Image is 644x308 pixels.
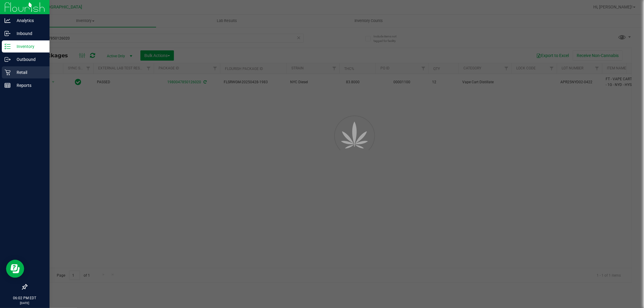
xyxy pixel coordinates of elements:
p: Analytics [11,17,47,24]
inline-svg: Analytics [5,17,11,24]
inline-svg: Inbound [5,30,11,37]
inline-svg: Reports [5,82,11,88]
p: 06:02 PM EDT [3,295,47,301]
iframe: Resource center [6,260,24,278]
p: [DATE] [3,301,47,305]
p: Outbound [11,56,47,63]
inline-svg: Retail [5,69,11,75]
p: Inventory [11,43,47,50]
p: Retail [11,69,47,76]
inline-svg: Inventory [5,43,11,49]
inline-svg: Outbound [5,56,11,62]
p: Reports [11,82,47,89]
p: Inbound [11,30,47,37]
